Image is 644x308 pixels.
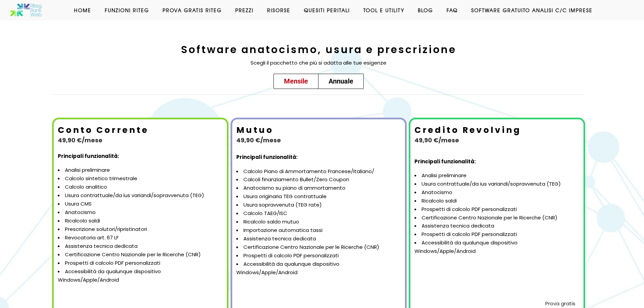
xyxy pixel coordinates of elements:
[236,175,401,184] li: Calcoli finanziamento Bullet/Zero Coupon
[236,226,401,235] li: Importazione automatica tassi
[58,200,222,208] li: Usura CMS
[284,77,308,85] span: Mensile
[156,7,229,14] a: Prova Gratis Riteg
[414,158,476,165] strong: Principali funzionalità:
[58,225,222,234] li: Prescrizione solutori/ripristinatori
[236,192,401,201] li: Usura originaria TEG contrattuale
[236,124,273,136] b: Mutuo
[414,239,579,256] li: Accessibilità da qualunque dispositivo Windows/Apple/Android
[58,191,222,200] li: Usura contrattuale/da ius variandi/sopravvenuta (TEG)
[58,124,149,136] b: Conto Corrente
[329,77,353,85] span: Annuale
[236,184,401,192] li: Anatocismo su piano di ammortamento
[58,251,222,259] li: Certificazione Centro Nazionale per le Ricerche (CNR)
[236,167,401,175] li: Calcolo Piano di Ammortamento Francese/Italiano/
[236,153,297,161] strong: Principali funzionalità:
[58,242,222,251] li: Assistenza tecnica dedicata
[58,183,222,191] li: Calcolo analitico
[58,174,222,183] li: Calcolo sintetico trimestrale
[58,259,222,267] li: Prospetti di calcolo PDF personalizzati
[58,217,222,225] li: Ricalcolo saldi
[58,267,222,284] li: Accessibilità da qualunque dispositivo Windows/Apple/Android
[414,124,521,136] b: Credito Revolving
[67,7,98,14] a: Home
[414,180,579,188] li: Usura contrattuale/da ius variandi/sopravvenuta (TEG)
[357,7,411,14] a: Tool e Utility
[10,3,42,17] img: Software anatocismo e usura bancaria
[229,7,260,14] a: Prezzi
[58,234,222,242] li: Revocatoria art. 67 LF
[141,59,496,67] p: Scegli il pacchetto che più si adatta alle tue esigenze
[440,7,464,14] a: Faq
[236,209,401,218] li: Calcolo TAEG/ISC
[236,136,281,144] b: 49,90 €/mese
[58,208,222,217] li: Anatocismo
[141,41,496,59] h2: Software anatocismo, usura e prescrizione
[464,7,599,14] a: Software GRATUITO analisi c/c imprese
[414,171,579,180] li: Analisi preliminare
[414,136,459,144] b: 49,90 €/mese
[297,7,357,14] a: Quesiti Peritali
[236,218,401,226] li: Ricalcolo saldo mutuo
[98,7,156,14] a: Funzioni Riteg
[545,300,575,307] a: Prova gratis
[236,260,401,277] li: Accessibilità da qualunque dispositivo Windows/Apple/Android
[414,205,579,213] li: Prospetti di calcolo PDF personalizzati
[58,152,119,160] strong: Principali funzionalità:
[236,243,401,252] li: Certificazione Centro Nazionale per le Ricerche (CNR)
[414,222,579,230] li: Assistenza tecnica dedicata
[58,136,102,144] b: 49,90 €/mese
[414,213,579,222] li: Certificazione Centro Nazionale per le Ricerche (CNR)
[58,166,222,174] li: Analisi preliminare
[414,196,579,205] li: Ricalcolo saldi
[260,7,297,14] a: Risorse
[236,252,401,260] li: Prospetti di calcolo PDF personalizzati
[414,230,579,239] li: Prospetti di calcolo PDF personalizzati
[318,74,364,89] a: Annuale
[273,74,318,89] a: Mensile
[236,201,401,209] li: Usura sopravvenuta (TEG rate)
[414,188,579,196] li: Anatocismo
[411,7,440,14] a: Blog
[236,235,401,243] li: Assistenza tecnica dedicata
